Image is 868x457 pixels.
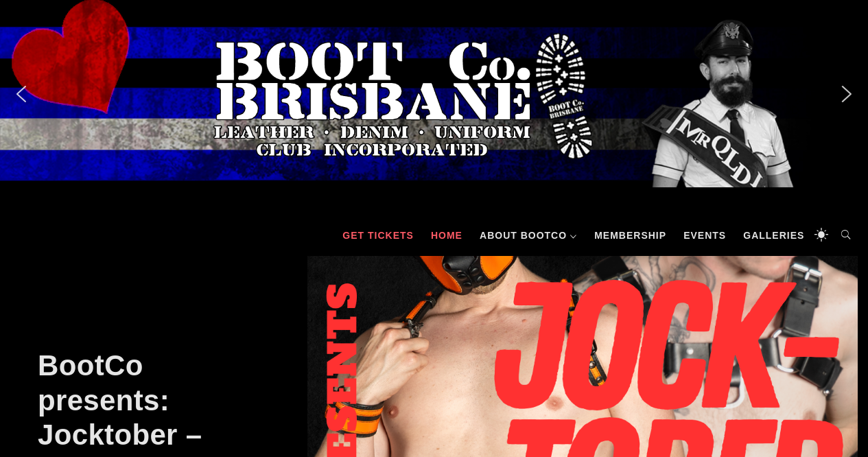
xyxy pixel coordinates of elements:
[424,215,469,256] a: Home
[10,83,32,105] img: previous arrow
[336,215,421,256] a: GET TICKETS
[736,215,811,256] a: Galleries
[473,215,584,256] a: About BootCo
[587,215,673,256] a: Membership
[836,83,858,105] img: next arrow
[677,215,733,256] a: Events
